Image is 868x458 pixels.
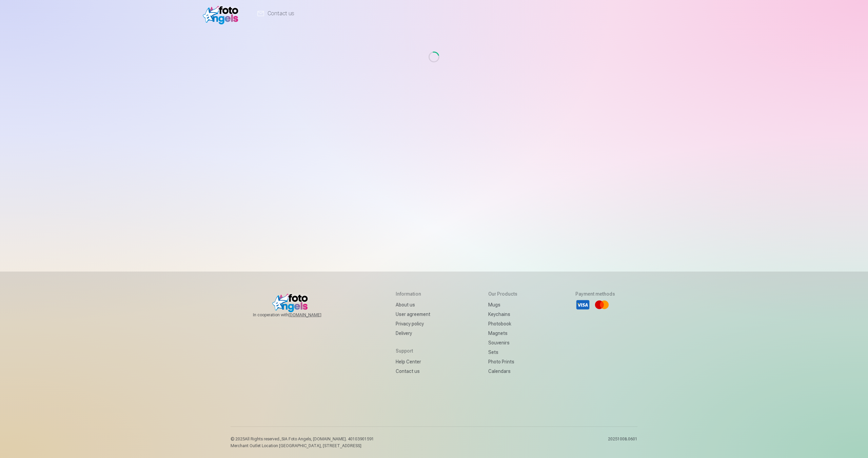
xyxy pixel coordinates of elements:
a: Help Center [396,357,430,366]
a: Contact us [396,366,430,376]
h5: Information [396,291,430,297]
span: In cooperation with [253,312,338,318]
h5: Payment methods [575,291,615,297]
a: Photo prints [488,357,517,366]
h5: Our products [488,291,517,297]
a: Sets [488,347,517,357]
span: SIA Foto Angels, [DOMAIN_NAME]. 40103901591 [281,437,374,441]
a: About us [396,300,430,310]
h5: Support [396,347,430,354]
li: Visa [575,297,590,312]
a: Calendars [488,366,517,376]
a: Photobook [488,319,517,328]
a: User agreement [396,310,430,319]
a: Keychains [488,310,517,319]
a: Souvenirs [488,338,517,347]
a: Privacy policy [396,319,430,328]
a: Mugs [488,300,517,310]
p: © 2025 All Rights reserved. , [231,436,374,442]
p: 20251008.0601 [608,436,637,449]
img: /fa1 [203,3,242,24]
a: [DOMAIN_NAME] [289,312,338,318]
li: Mastercard [594,297,609,312]
a: Magnets [488,328,517,338]
a: Delivery [396,328,430,338]
p: Merchant Outlet Location [GEOGRAPHIC_DATA], [STREET_ADDRESS] [231,443,374,449]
